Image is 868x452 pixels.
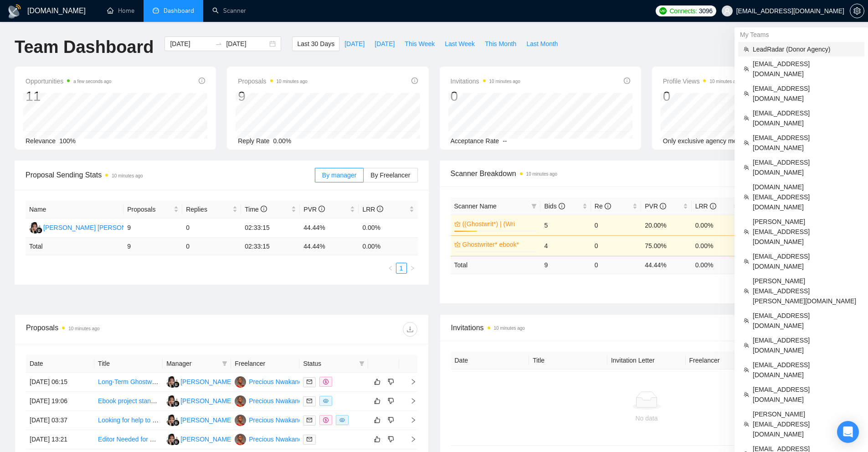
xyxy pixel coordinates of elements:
[753,83,859,104] span: [EMAIL_ADDRESS][DOMAIN_NAME]
[396,263,407,274] li: 1
[26,76,112,87] span: Opportunities
[307,417,312,423] span: mail
[744,343,749,348] span: team
[624,78,630,84] span: info-circle
[744,194,749,200] span: team
[374,378,380,385] span: like
[451,168,843,179] span: Scanner Breakdown
[372,434,383,445] button: like
[123,238,182,255] td: 9
[261,206,267,212] span: info-circle
[692,256,742,274] td: 0.00 %
[695,203,716,210] span: LRR
[370,36,400,51] button: [DATE]
[385,415,396,426] button: dislike
[531,203,537,209] span: filter
[388,416,394,424] span: dislike
[98,436,220,443] a: Editor Needed for Wellness & Fitness Book
[166,376,178,388] img: AA
[605,203,611,209] span: info-circle
[753,59,859,79] span: [EMAIL_ADDRESS][DOMAIN_NAME]
[526,39,558,49] span: Last Month
[591,215,641,235] td: 0
[180,396,287,406] div: [PERSON_NAME] [PERSON_NAME]
[322,171,356,179] span: By manager
[744,421,749,427] span: team
[645,203,666,210] span: PVR
[403,436,416,442] span: right
[641,235,691,256] td: 75.00%
[215,40,222,47] span: to
[744,259,749,264] span: team
[663,137,755,145] span: Only exclusive agency members
[451,256,541,274] td: Total
[166,378,287,385] a: AA[PERSON_NAME] [PERSON_NAME]
[300,218,359,238] td: 44.44%
[709,79,740,84] time: 10 minutes ago
[753,409,859,439] span: [PERSON_NAME][EMAIL_ADDRESS][DOMAIN_NAME]
[222,361,227,366] span: filter
[445,39,475,49] span: Last Week
[166,416,287,423] a: AA[PERSON_NAME] [PERSON_NAME]
[98,416,198,424] a: Looking for help to create an ebook
[318,206,325,212] span: info-circle
[180,434,287,444] div: [PERSON_NAME] [PERSON_NAME]
[744,229,749,234] span: team
[94,355,163,373] th: Title
[123,201,182,218] th: Proposals
[753,311,859,331] span: [EMAIL_ADDRESS][DOMAIN_NAME]
[303,358,355,369] span: Status
[26,201,123,218] th: Name
[98,397,286,405] a: Ebook project standard operation procedure for medical aesthetics
[249,396,307,406] div: Precious Nwakanobi
[753,276,859,306] span: [PERSON_NAME][EMAIL_ADDRESS][PERSON_NAME][DOMAIN_NAME]
[388,397,394,405] span: dislike
[372,415,383,426] button: like
[29,223,150,231] a: AA[PERSON_NAME] [PERSON_NAME]
[372,395,383,406] button: like
[454,203,497,210] span: Scanner Name
[307,398,312,404] span: mail
[375,39,395,49] span: [DATE]
[529,352,607,369] th: Title
[744,115,749,121] span: team
[15,36,154,58] h1: Team Dashboard
[607,352,686,369] th: Invitation Letter
[26,322,221,337] div: Proposals
[94,430,163,449] td: Editor Needed for Wellness & Fitness Book
[186,204,231,214] span: Replies
[245,206,267,213] span: Time
[850,4,864,18] button: setting
[249,415,307,425] div: Precious Nwakanobi
[410,265,415,271] span: right
[372,376,383,387] button: like
[235,435,307,442] a: PNPrecious Nwakanobi
[540,235,591,256] td: 4
[462,239,535,249] a: Ghostwriter* ebook*
[753,108,859,128] span: [EMAIL_ADDRESS][DOMAIN_NAME]
[595,203,611,210] span: Re
[238,137,269,145] span: Reply Rate
[123,218,182,238] td: 9
[357,357,366,370] span: filter
[166,397,287,404] a: AA[PERSON_NAME] [PERSON_NAME]
[164,7,194,15] span: Dashboard
[724,8,730,14] span: user
[215,40,222,47] span: swap-right
[744,288,749,294] span: team
[692,215,742,235] td: 0.00%
[166,415,178,426] img: AA
[323,417,329,423] span: dollar
[710,203,716,209] span: info-circle
[403,417,416,423] span: right
[344,39,365,49] span: [DATE]
[73,79,111,84] time: a few seconds ago
[374,436,380,443] span: like
[26,392,94,411] td: [DATE] 19:06
[26,355,94,373] th: Date
[699,6,713,16] span: 3096
[166,358,218,369] span: Manager
[26,373,94,392] td: [DATE] 06:15
[663,76,741,87] span: Profile Views
[359,238,417,255] td: 0.00 %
